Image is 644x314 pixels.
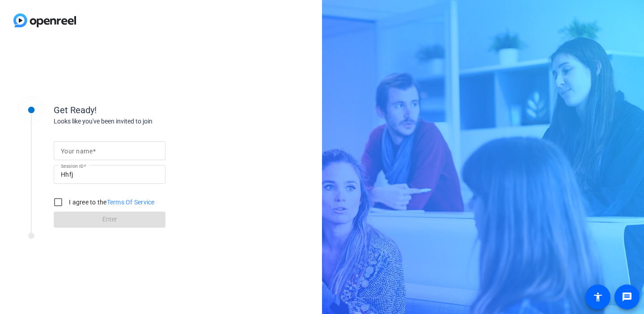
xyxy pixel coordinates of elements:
label: I agree to the [67,198,155,207]
div: Get Ready! [54,103,233,117]
a: Terms Of Service [107,199,155,206]
mat-icon: accessibility [593,292,603,302]
mat-label: Session ID [61,163,84,169]
mat-label: Your name [61,148,93,155]
mat-icon: message [622,292,632,302]
div: Looks like you've been invited to join [54,117,233,126]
